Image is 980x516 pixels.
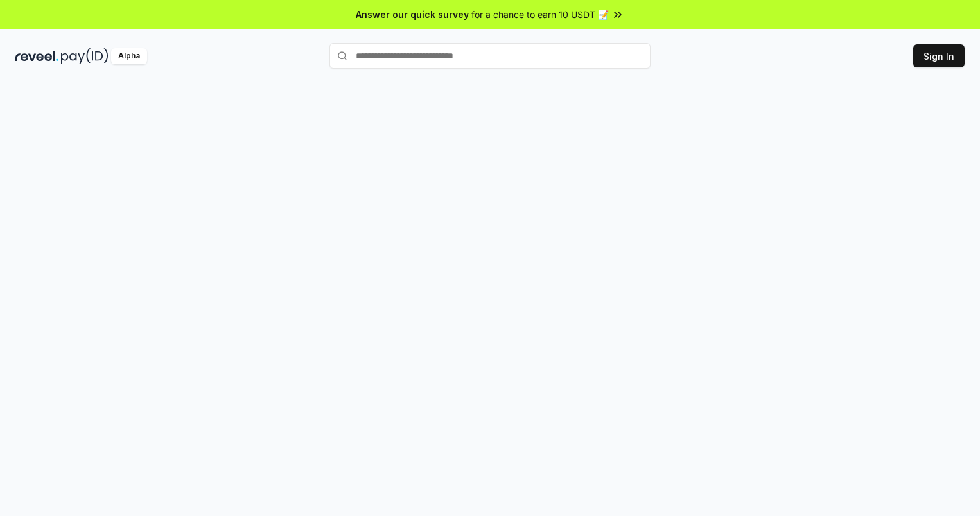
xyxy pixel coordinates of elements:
span: Answer our quick survey [356,8,469,21]
button: Sign In [913,44,965,67]
img: pay_id [61,48,109,64]
div: Alpha [111,48,147,64]
img: reveel_dark [15,48,58,64]
span: for a chance to earn 10 USDT 📝 [471,8,609,21]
